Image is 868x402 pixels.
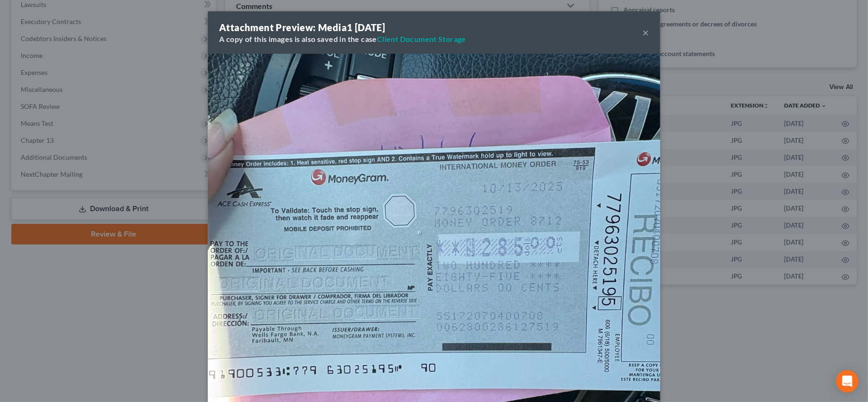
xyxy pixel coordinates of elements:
div: A copy of this images is also saved in the case [219,34,466,44]
strong: Attachment Preview: Media1 [DATE] [219,22,385,33]
button: × [642,27,649,38]
a: Client Document Storage [377,34,466,43]
div: Open Intercom Messenger [836,370,859,393]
